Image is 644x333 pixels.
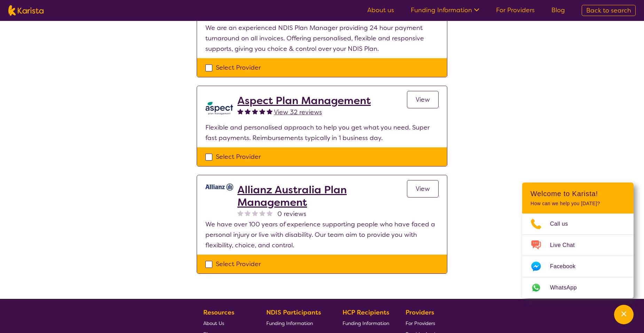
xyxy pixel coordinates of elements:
img: fullstar [252,108,258,114]
b: Providers [406,308,434,317]
a: Allianz Australia Plan Management [237,184,407,209]
a: View [407,180,439,198]
a: View 32 reviews [274,107,322,117]
a: Funding Information [266,318,326,328]
a: View [407,91,439,108]
a: Web link opens in a new tab. [522,277,634,298]
span: Funding Information [266,320,313,326]
div: Channel Menu [522,183,634,298]
span: Funding Information [343,320,389,326]
span: For Providers [406,320,435,326]
span: View [416,185,430,193]
p: Flexible and personalised approach to help you get what you need. Super fast payments. Reimbursem... [205,122,439,143]
b: HCP Recipients [343,308,389,317]
img: fullstar [267,108,273,114]
a: About us [367,6,394,14]
img: nonereviewstar [245,210,251,216]
span: View [416,95,430,104]
span: Live Chat [550,240,583,250]
span: 0 reviews [277,209,306,219]
h2: Welcome to Karista! [531,189,625,198]
p: We have over 100 years of experience supporting people who have faced a personal injury or live w... [205,219,439,250]
span: About Us [203,320,224,326]
span: Call us [550,219,576,229]
a: For Providers [496,6,535,14]
a: Back to search [582,5,636,16]
img: fullstar [259,108,265,114]
span: WhatsApp [550,282,585,293]
img: nonereviewstar [237,210,243,216]
a: About Us [203,318,250,328]
a: For Providers [406,318,438,328]
b: Resources [203,308,234,317]
img: nonereviewstar [259,210,265,216]
span: Facebook [550,261,584,272]
a: Aspect Plan Management [237,94,371,107]
button: Channel Menu [614,305,634,324]
img: rr7gtpqyd7oaeufumguf.jpg [205,184,233,191]
ul: Choose channel [522,214,634,298]
b: NDIS Participants [266,308,321,317]
span: View 32 reviews [274,108,322,116]
a: Funding Information [411,6,479,14]
p: How can we help you [DATE]? [531,201,625,207]
img: fullstar [237,108,243,114]
span: Back to search [586,6,631,15]
a: Funding Information [343,318,389,328]
a: Blog [551,6,565,14]
img: nonereviewstar [252,210,258,216]
img: fullstar [245,108,251,114]
img: lkb8hqptqmnl8bp1urdw.png [205,94,233,122]
p: We are an experienced NDIS Plan Manager providing 24 hour payment turnaround on all invoices. Off... [205,23,439,54]
img: Karista logo [8,5,44,16]
img: nonereviewstar [267,210,273,216]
